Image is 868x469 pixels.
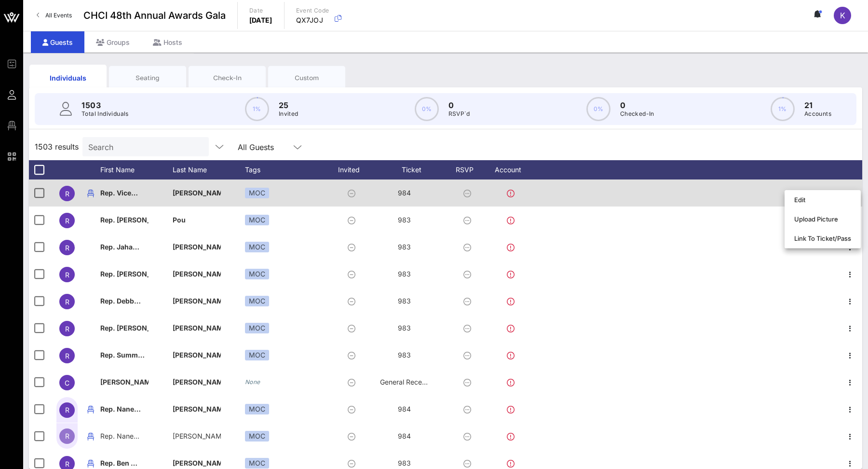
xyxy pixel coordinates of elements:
[794,234,851,242] div: Link To Ticket/Pass
[238,143,274,152] div: All Guests
[245,160,327,179] div: Tags
[245,458,269,469] div: MOC
[141,31,194,53] div: Hosts
[81,99,129,111] p: 1503
[100,160,173,179] div: First Name
[173,261,221,288] p: [PERSON_NAME]
[794,196,851,204] div: Edit
[173,207,221,234] p: Pou
[398,432,411,440] span: 984
[116,73,179,83] div: Seating
[245,188,269,198] div: MOC
[398,243,411,251] span: 983
[327,160,380,179] div: Invited
[100,342,149,369] p: Rep. Summ…
[65,379,69,387] span: C
[35,141,79,152] span: 1503 results
[245,269,269,279] div: MOC
[31,31,84,53] div: Guests
[173,288,221,315] p: [PERSON_NAME]…
[249,15,272,25] p: [DATE]
[245,323,269,333] div: MOC
[296,6,329,15] p: Event Code
[196,73,258,83] div: Check-In
[296,15,329,25] p: QX7JOJ
[173,179,221,207] p: [PERSON_NAME]
[245,404,269,414] div: MOC
[65,325,69,333] span: R
[65,298,69,306] span: R
[834,7,851,24] div: K
[245,215,269,225] div: MOC
[173,423,221,450] p: [PERSON_NAME] …
[279,109,298,119] p: Invited
[100,179,149,207] p: Rep. Vice…
[486,160,539,179] div: Account
[100,423,149,450] p: Rep. Nane…
[84,31,141,53] div: Groups
[398,189,411,197] span: 984
[804,99,831,111] p: 21
[804,109,831,119] p: Accounts
[65,271,69,279] span: R
[65,244,69,252] span: R
[65,406,69,414] span: R
[100,261,149,288] p: Rep. [PERSON_NAME]…
[448,99,470,111] p: 0
[245,378,260,386] i: None
[37,73,99,83] div: Individuals
[81,109,129,119] p: Total Individuals
[173,315,221,342] p: [PERSON_NAME]
[380,160,452,179] div: Ticket
[794,215,851,223] div: Upload Picture
[232,137,309,156] div: All Guests
[245,296,269,306] div: MOC
[100,288,149,315] p: Rep. Debb…
[65,460,69,468] span: R
[65,190,69,198] span: R
[65,432,69,440] span: R
[279,99,298,111] p: 25
[398,459,411,467] span: 983
[173,234,221,261] p: [PERSON_NAME]
[398,351,411,359] span: 983
[398,270,411,278] span: 983
[173,160,245,179] div: Last Name
[840,11,845,20] span: K
[448,109,470,119] p: RSVP`d
[100,315,149,342] p: Rep. [PERSON_NAME]
[398,297,411,305] span: 983
[65,217,69,225] span: R
[249,6,272,15] p: Date
[173,396,221,423] p: [PERSON_NAME]
[620,99,654,111] p: 0
[173,342,221,369] p: [PERSON_NAME]
[398,216,411,224] span: 983
[275,73,338,83] div: Custom
[31,8,78,23] a: All Events
[380,378,438,386] span: General Reception
[100,234,149,261] p: Rep. Jaha…
[245,431,269,441] div: MOC
[100,396,149,423] p: Rep. Nane…
[83,8,226,23] span: CHCI 48th Annual Awards Gala
[245,242,269,252] div: MOC
[100,207,149,234] p: Rep. [PERSON_NAME]…
[620,109,654,119] p: Checked-In
[173,369,221,396] p: [PERSON_NAME]
[452,160,486,179] div: RSVP
[398,324,411,332] span: 983
[100,369,149,396] p: [PERSON_NAME]
[45,12,72,19] span: All Events
[398,405,411,413] span: 984
[245,350,269,360] div: MOC
[65,352,69,360] span: R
